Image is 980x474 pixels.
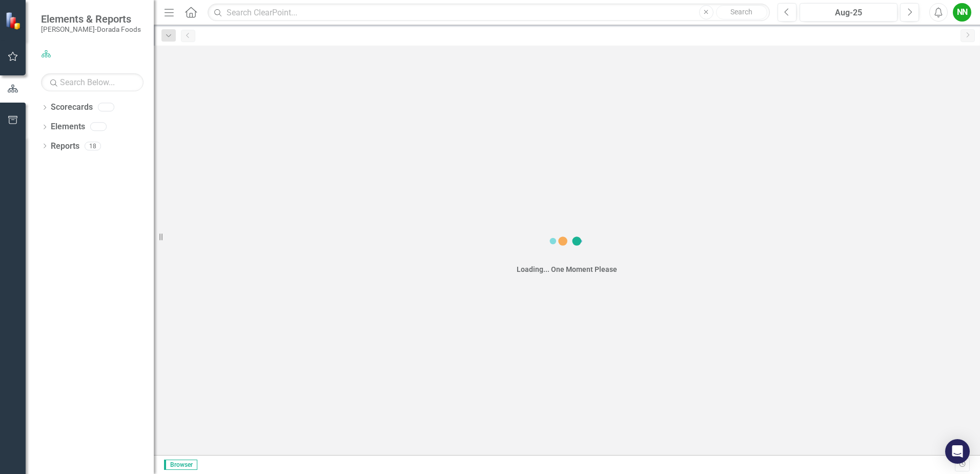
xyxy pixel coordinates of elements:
[208,4,770,22] input: Search ClearPoint...
[41,73,144,91] input: Search Below...
[517,264,617,274] div: Loading... One Moment Please
[800,3,897,22] button: Aug-25
[51,102,93,113] a: Scorecards
[164,460,197,470] span: Browser
[41,25,141,33] small: [PERSON_NAME]-Dorada Foods
[953,3,971,22] button: NN
[5,12,23,30] img: ClearPoint Strategy
[803,7,894,19] div: Aug-25
[945,439,970,464] div: Open Intercom Messenger
[41,13,141,25] span: Elements & Reports
[730,8,752,16] span: Search
[51,141,79,152] a: Reports
[85,142,101,150] div: 18
[51,121,85,133] a: Elements
[716,5,767,19] button: Search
